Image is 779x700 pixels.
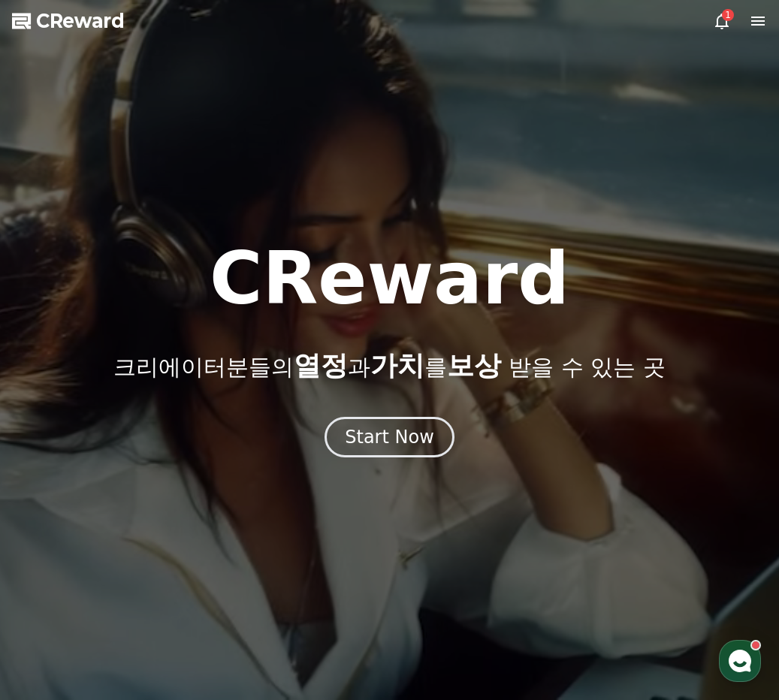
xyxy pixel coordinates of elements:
div: 1 [722,9,734,21]
span: 홈 [47,499,56,511]
span: 열정 [294,350,348,381]
div: Start Now [345,425,434,449]
a: 홈 [5,476,99,514]
a: 대화 [99,476,194,514]
span: 설정 [232,499,250,511]
span: 가치 [370,350,424,381]
span: CReward [36,9,125,33]
span: 보상 [447,350,501,381]
a: 1 [713,12,731,30]
a: Start Now [325,432,454,446]
h1: CReward [210,243,569,315]
span: 대화 [137,499,155,511]
p: 크리에이터분들의 과 를 받을 수 있는 곳 [113,351,665,381]
a: CReward [12,9,125,33]
button: Start Now [325,417,454,457]
a: 설정 [194,476,288,514]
